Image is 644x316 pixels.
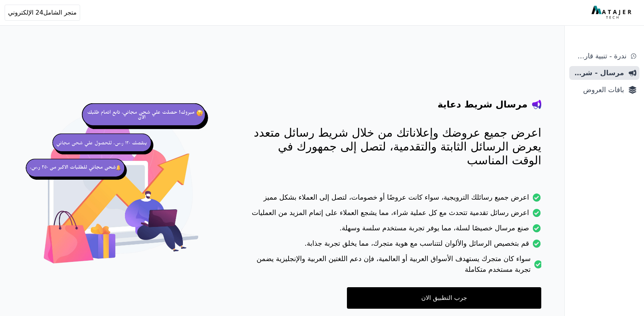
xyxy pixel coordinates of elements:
img: MatajerTech Logo [591,6,633,20]
h4: مرسال شريط دعاية [438,98,527,111]
a: جرب التطبيق الان [347,287,541,309]
span: متجر الشامل24 الإلكتروني [8,8,77,17]
li: صنع مرسال خصيصًا لسلة، مما يوفر تجربة مستخدم سلسة وسهلة. [250,223,541,238]
li: اعرض رسائل تقدمية تتحدث مع كل عملية شراء، مما يشجع العملاء على إتمام المزيد من العمليات [250,207,541,223]
img: hero [23,92,219,289]
a: ندرة - تنبية قارب علي النفاذ [569,49,639,63]
li: قم بتخصيص الرسائل والألوان لتتناسب مع هوية متجرك، مما يخلق تجربة جذابة. [250,238,541,253]
a: باقات العروض [569,83,639,97]
li: سواء كان متجرك يستهدف الأسواق العربية أو العالمية، فإن دعم اللغتين العربية والإنجليزية يضمن تجربة... [250,253,541,280]
button: متجر الشامل24 الإلكتروني [5,5,80,21]
span: ندرة - تنبية قارب علي النفاذ [572,51,626,61]
span: باقات العروض [572,84,624,95]
p: اعرض جميع عروضك وإعلاناتك من خلال شريط رسائل متعدد يعرض الرسائل الثابتة والتقدمية، لتصل إلى جمهور... [250,126,541,167]
a: مرسال - شريط دعاية [569,66,639,80]
span: مرسال - شريط دعاية [572,68,624,78]
li: اعرض جميع رسائلك الترويجية، سواء كانت عروضًا أو خصومات، لتصل إلى العملاء بشكل مميز [250,192,541,207]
